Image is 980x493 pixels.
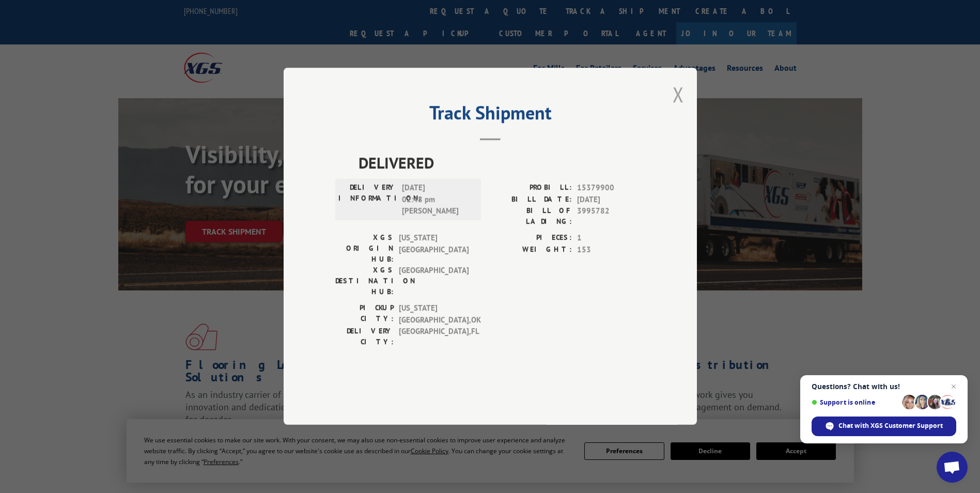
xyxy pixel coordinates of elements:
label: PIECES: [490,233,572,244]
label: BILL OF LADING: [490,206,572,227]
label: XGS ORIGIN HUB: [335,233,394,265]
span: Chat with XGS Customer Support [838,421,943,430]
span: [US_STATE][GEOGRAPHIC_DATA] [399,233,469,265]
span: DELIVERED [359,151,645,175]
label: DELIVERY INFORMATION: [338,182,397,218]
span: [US_STATE][GEOGRAPHIC_DATA] , OK [399,303,469,326]
label: PROBILL: [490,182,572,194]
div: Open chat [937,452,968,483]
label: DELIVERY CITY: [335,326,394,348]
span: [GEOGRAPHIC_DATA] , FL [399,326,469,348]
span: [DATE] [577,194,645,206]
div: Chat with XGS Customer Support [812,417,956,436]
span: Questions? Chat with us! [812,382,956,391]
span: 1 [577,233,645,244]
span: 15379900 [577,182,645,194]
label: WEIGHT: [490,244,572,256]
label: XGS DESTINATION HUB: [335,265,394,298]
span: Close chat [947,380,960,393]
span: Support is online [812,398,898,406]
label: PICKUP CITY: [335,303,394,326]
span: 153 [577,244,645,256]
label: BILL DATE: [490,194,572,206]
span: [GEOGRAPHIC_DATA] [399,265,469,298]
span: [DATE] 02:48 pm [PERSON_NAME] [402,182,472,218]
span: 3995782 [577,206,645,227]
button: Close modal [673,81,684,108]
h2: Track Shipment [335,105,645,125]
